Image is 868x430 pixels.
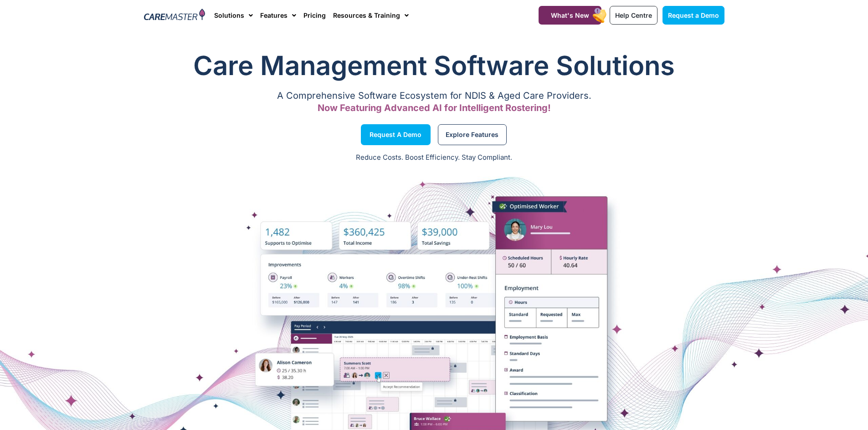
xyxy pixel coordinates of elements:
img: CareMaster Logo [144,9,205,22]
a: Request a Demo [361,124,431,145]
a: Help Centre [610,6,657,25]
h1: Care Management Software Solutions [144,47,724,84]
span: What's New [551,11,589,19]
span: Request a Demo [370,132,421,137]
p: A Comprehensive Software Ecosystem for NDIS & Aged Care Providers. [144,93,724,99]
span: Help Centre [615,11,652,19]
a: What's New [539,6,601,25]
span: Request a Demo [668,11,719,19]
span: Now Featuring Advanced AI for Intelligent Rostering! [318,102,551,113]
span: Explore Features [446,132,498,137]
a: Request a Demo [663,6,724,25]
p: Reduce Costs. Boost Efficiency. Stay Compliant. [5,152,863,163]
a: Explore Features [438,124,507,145]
